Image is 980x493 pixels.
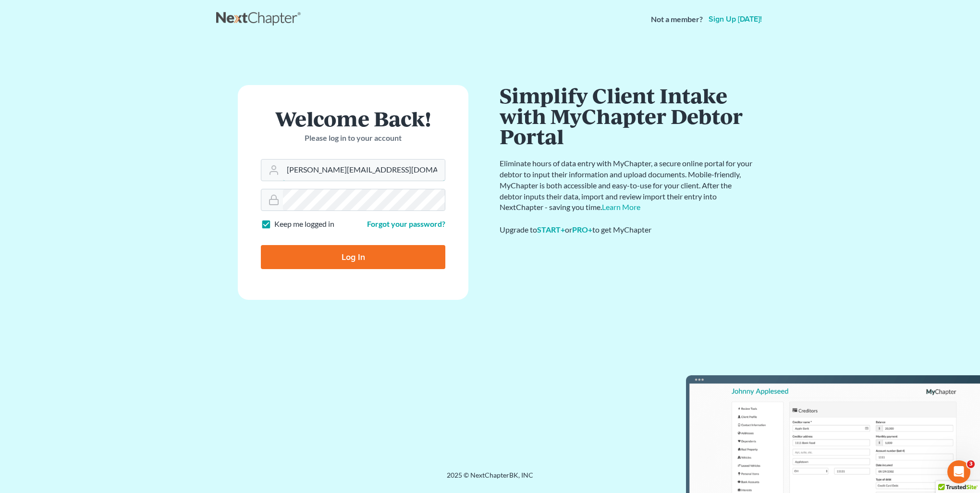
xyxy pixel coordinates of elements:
[967,460,975,468] span: 3
[707,15,764,23] a: Sign up [DATE]!
[261,245,445,269] input: Log In
[500,224,754,235] div: Upgrade to or to get MyChapter
[500,158,754,213] p: Eliminate hours of data entry with MyChapter, a secure online portal for your debtor to input the...
[947,460,970,483] iframe: Intercom live chat
[261,133,445,144] p: Please log in to your account
[602,202,640,211] a: Learn More
[367,219,445,228] a: Forgot your password?
[283,160,445,181] input: Email Address
[651,14,703,25] strong: Not a member?
[274,219,334,230] label: Keep me logged in
[500,85,754,147] h1: Simplify Client Intake with MyChapter Debtor Portal
[572,225,592,234] a: PRO+
[537,225,565,234] a: START+
[216,470,764,488] div: 2025 © NextChapterBK, INC
[261,108,445,129] h1: Welcome Back!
